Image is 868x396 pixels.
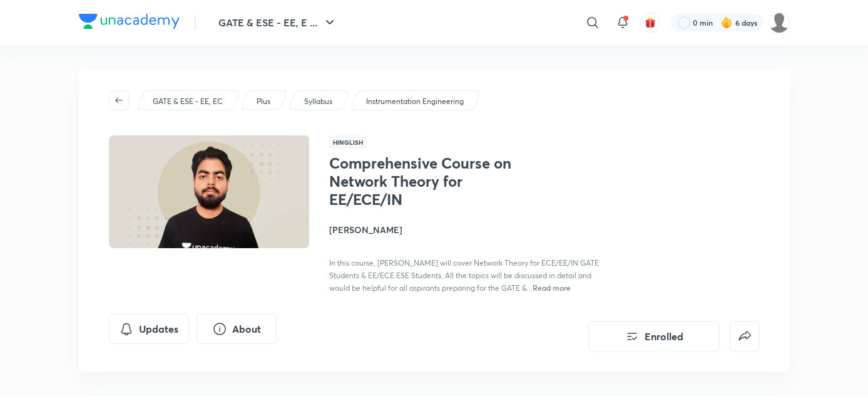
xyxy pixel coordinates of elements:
[211,10,345,35] button: GATE & ESE - EE, E ...
[329,258,599,293] span: In this course, [PERSON_NAME] will cover Network Theory for ECE/EE/IN GATE Students & EE/ECE ESE ...
[588,321,720,352] button: Enrolled
[730,321,760,352] button: false
[257,96,270,107] p: Plus
[106,134,310,249] img: Thumbnail
[364,96,466,107] a: Instrumentation Engineering
[329,154,534,208] h1: Comprehensive Course on Network Theory for EE/ECE/IN
[150,96,225,107] a: GATE & ESE - EE, EC
[640,13,660,33] button: avatar
[768,12,790,33] img: Palak Tiwari
[645,17,656,28] img: avatar
[533,283,571,293] span: Read more
[329,135,367,149] span: Hinglish
[254,96,272,107] a: Plus
[109,314,189,344] button: Updates
[302,96,334,107] a: Syllabus
[197,314,277,344] button: About
[153,96,223,107] p: GATE & ESE - EE, EC
[304,96,332,107] p: Syllabus
[79,14,180,29] img: Company Logo
[366,96,464,107] p: Instrumentation Engineering
[79,14,180,32] a: Company Logo
[329,223,610,236] h4: [PERSON_NAME]
[720,16,733,29] img: streak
